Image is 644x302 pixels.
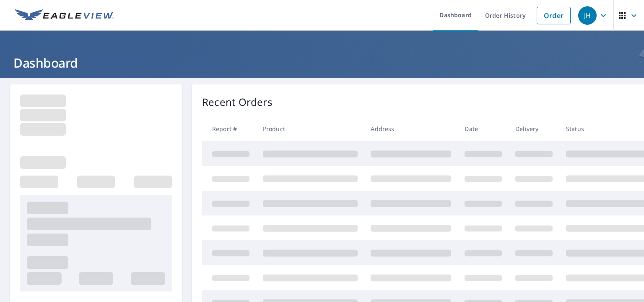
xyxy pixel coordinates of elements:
[256,116,364,141] th: Product
[458,116,509,141] th: Date
[202,95,273,110] p: Recent Orders
[364,116,458,141] th: Address
[202,116,256,141] th: Report #
[578,6,597,25] div: JH
[10,54,634,71] h1: Dashboard
[537,7,571,24] a: Order
[15,9,114,22] img: EV Logo
[509,116,559,141] th: Delivery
